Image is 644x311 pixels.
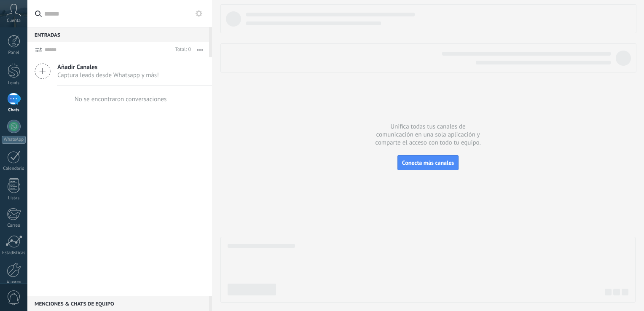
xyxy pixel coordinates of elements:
div: Leads [2,80,26,86]
div: Calendario [2,166,26,172]
div: Estadísticas [2,250,26,256]
div: Ajustes [2,280,26,285]
div: Correo [2,223,26,228]
span: Captura leads desde Whatsapp y más! [57,71,159,79]
button: Conecta más canales [397,155,459,170]
span: Cuenta [7,18,21,24]
div: WhatsApp [2,136,26,144]
span: Añadir Canales [57,63,159,71]
div: Panel [2,50,26,56]
div: Listas [2,196,26,201]
div: Entradas [27,27,209,42]
span: Conecta más canales [402,159,454,166]
div: Chats [2,107,26,113]
div: Menciones & Chats de equipo [27,296,209,311]
div: No se encontraron conversaciones [75,95,167,103]
div: Total: 0 [172,46,191,54]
